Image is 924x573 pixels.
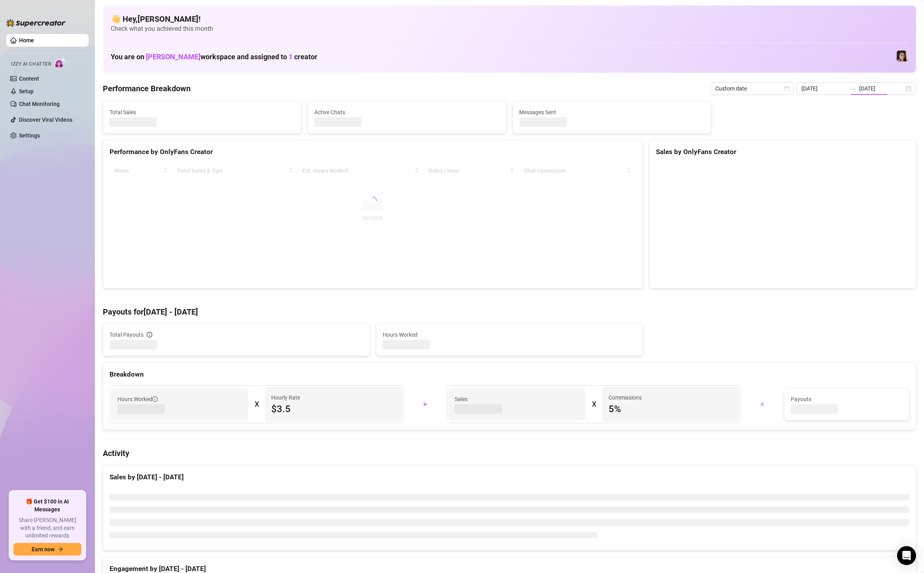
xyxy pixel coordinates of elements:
span: Check what you achieved this month [111,25,908,33]
span: Hours Worked [117,395,158,403]
span: Earn now [32,546,55,552]
div: Performance by OnlyFans Creator [110,147,636,157]
input: Start date [801,84,847,93]
span: arrow-right [58,547,63,552]
span: Total Payouts [110,330,144,339]
span: info-circle [152,396,158,402]
input: End date [859,84,904,93]
span: Payouts [791,395,903,403]
img: AI Chatter [54,57,66,69]
a: Settings [19,132,40,139]
span: swap-right [850,85,856,92]
span: 🎁 Get $100 in AI Messages [13,498,81,513]
article: Commissions [608,393,642,402]
img: logo-BBDzfeDw.svg [6,19,66,27]
h4: Activity [103,448,916,459]
a: Setup [19,88,34,94]
div: Open Intercom Messenger [897,546,916,565]
span: Share [PERSON_NAME] with a friend, and earn unlimited rewards [13,516,81,540]
h4: 👋 Hey, [PERSON_NAME] ! [111,13,908,25]
a: Home [19,37,34,43]
div: Breakdown [110,369,909,380]
div: Sales by [DATE] - [DATE] [110,472,909,483]
span: Izzy AI Chatter [11,60,51,68]
span: Custom date [715,83,789,94]
span: Total Sales [110,108,295,117]
div: = [746,398,779,411]
div: X [592,398,596,411]
img: Luna [897,51,908,62]
span: 1 [289,53,293,61]
span: info-circle [147,332,152,337]
span: [PERSON_NAME] [146,53,200,61]
div: Sales by OnlyFans Creator [656,147,909,157]
a: Discover Viral Videos [19,117,72,123]
a: Content [19,75,39,82]
h1: You are on workspace and assigned to creator [111,53,317,61]
span: $3.5 [271,403,396,415]
span: Messages Sent [520,108,705,117]
span: to [850,85,856,92]
span: Hours Worked [383,330,636,339]
span: Active Chats [314,108,499,117]
div: X [255,398,259,411]
h4: Performance Breakdown [103,83,191,94]
h4: Payouts for [DATE] - [DATE] [103,306,916,317]
button: Earn nowarrow-right [13,543,81,556]
div: + [408,398,442,411]
span: 5 % [608,403,733,415]
span: loading [369,197,377,205]
span: Sales [455,395,579,403]
span: calendar [784,86,789,91]
article: Hourly Rate [271,393,300,402]
a: Chat Monitoring [19,101,60,107]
